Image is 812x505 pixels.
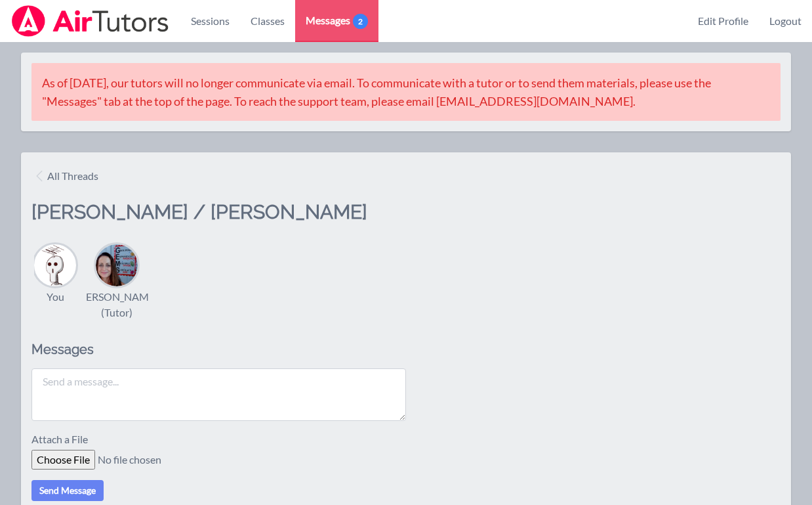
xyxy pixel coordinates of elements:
div: [PERSON_NAME] (Tutor) [76,289,158,320]
div: You [47,289,64,305]
a: All Threads [31,163,104,189]
h2: Messages [31,341,406,358]
div: As of [DATE], our tutors will no longer communicate via email. To communicate with a tutor or to ... [31,63,781,121]
label: Attach a File [31,431,96,450]
img: Joyce Law [34,244,76,286]
img: Leah Hoff [96,244,138,286]
span: All Threads [47,168,98,184]
span: Messages [306,12,368,28]
h2: [PERSON_NAME] / [PERSON_NAME] [31,200,406,242]
img: Airtutors Logo [10,5,170,37]
button: Send Message [31,480,104,501]
span: 2 [353,14,368,29]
